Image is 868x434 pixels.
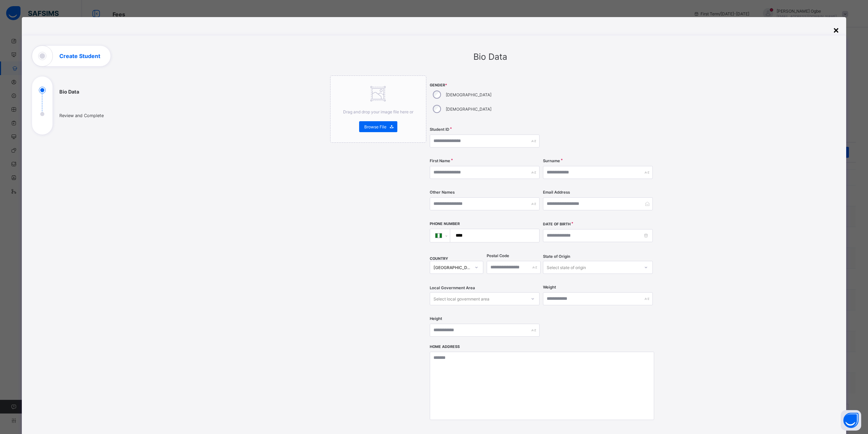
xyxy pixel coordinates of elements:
div: [GEOGRAPHIC_DATA] [433,265,471,270]
span: Browse File [364,124,386,129]
span: State of Origin [543,254,570,259]
button: Open asap [841,410,861,431]
label: [DEMOGRAPHIC_DATA] [446,107,491,112]
div: Select local government area [433,292,489,305]
span: Bio Data [473,52,507,62]
label: Email Address [543,190,570,195]
label: Surname [543,158,560,163]
label: Weight [543,285,556,290]
label: Postal Code [487,253,509,258]
span: COUNTRY [430,256,448,261]
div: × [833,24,839,36]
label: Height [430,316,442,321]
h1: Create Student [59,53,100,59]
label: Date of Birth [543,222,571,226]
span: Drag and drop your image file here or [343,109,413,114]
span: Local Government Area [430,285,475,290]
label: First Name [430,158,450,163]
label: Student ID [430,127,449,132]
label: Phone Number [430,222,460,226]
label: Other Names [430,190,455,195]
label: [DEMOGRAPHIC_DATA] [446,92,491,97]
div: Drag and drop your image file here orBrowse File [330,75,426,143]
span: Gender [430,83,540,87]
div: Select state of origin [547,261,586,274]
label: Home Address [430,345,460,349]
